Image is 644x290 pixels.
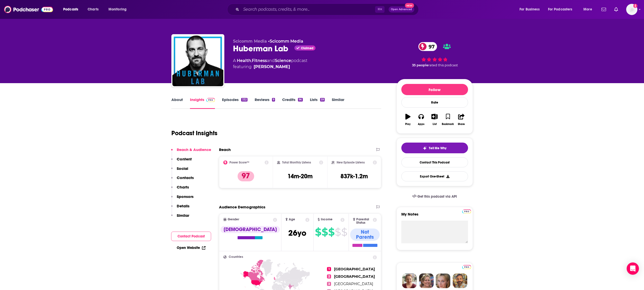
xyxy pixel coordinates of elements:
button: open menu [516,5,546,14]
button: Charts [171,185,189,194]
a: Credits96 [282,97,303,109]
div: A podcast [233,58,307,70]
button: List [428,110,441,129]
img: tell me why sparkle [423,146,427,150]
label: My Notes [401,212,468,221]
h2: New Episode Listens [337,161,365,164]
img: Jon Profile [453,273,467,288]
button: open menu [580,5,598,14]
p: 97 [238,171,254,181]
span: [GEOGRAPHIC_DATA] [334,282,373,286]
a: Get this podcast via API [408,190,461,203]
div: Share [458,123,465,126]
p: Charts [177,185,189,190]
div: Rate [401,97,468,108]
svg: Add a profile image [633,4,637,8]
h3: 14m-20m [287,172,313,180]
button: Export One-Sheet [401,171,468,181]
span: • [268,39,303,44]
span: 2 [327,274,331,279]
span: rated this podcast [428,63,458,67]
span: 35 people [412,63,428,67]
img: Podchaser Pro [462,209,471,213]
a: Pro website [462,264,471,269]
button: Content [171,157,192,166]
div: Play [405,123,410,126]
h2: Reach [219,147,231,152]
div: Apps [418,123,424,126]
span: ⌘ K [375,6,385,13]
span: , [251,58,252,63]
div: 332 [241,98,247,102]
button: Contact Podcast [171,232,211,241]
a: Scicomm Media [270,39,303,44]
span: and [267,58,275,63]
button: Similar [171,213,189,222]
span: Gender [228,218,239,221]
button: Details [171,204,189,213]
div: Open Intercom Messenger [627,262,639,275]
p: Reach & Audience [177,147,211,152]
div: Search podcasts, credits, & more... [232,4,423,15]
img: Podchaser - Follow, Share and Rate Podcasts [4,5,53,14]
span: 26 yo [288,228,306,238]
h2: Audience Demographics [219,205,265,209]
p: Social [177,166,188,171]
span: featuring [233,64,307,70]
a: Open Website [177,246,205,250]
button: Apps [415,110,428,129]
span: 97 [423,42,437,51]
button: tell me why sparkleTell Me Why [401,143,468,153]
div: 96 [298,98,303,102]
button: Contacts [171,175,194,185]
span: 3 [327,282,331,286]
a: About [171,97,183,109]
span: Charts [88,6,99,13]
div: Not Parents [350,229,380,241]
button: open menu [60,5,85,14]
span: Income [321,218,333,221]
div: [DEMOGRAPHIC_DATA] [221,226,280,233]
a: Show notifications dropdown [599,5,608,14]
img: User Profile [626,4,637,15]
a: 97 [418,42,437,51]
input: Search podcasts, credits, & more... [241,5,375,14]
button: Follow [401,84,468,95]
a: InsightsPodchaser Pro [190,97,215,109]
a: Episodes332 [222,97,247,109]
button: Sponsors [171,194,194,204]
a: Reviews9 [255,97,275,109]
button: open menu [105,5,133,14]
button: Show profile menu [626,4,637,15]
div: 9 [272,98,275,102]
span: Scicomm Media [233,39,267,44]
img: Huberman Lab [172,35,223,86]
span: More [583,6,592,13]
div: Bookmark [442,123,454,126]
p: Similar [177,213,189,218]
img: Sydney Profile [402,273,417,288]
div: 97 35 peoplerated this podcast [396,39,473,70]
button: Open AdvancedNew [389,6,414,12]
span: 1 [327,267,331,271]
span: $ [322,228,328,236]
span: For Podcasters [548,6,572,13]
button: Share [455,110,468,129]
a: Charts [84,5,102,14]
span: Claimed [301,47,313,49]
h1: Podcast Insights [171,129,217,137]
button: Reach & Audience [171,147,211,157]
a: Fitness [252,58,267,63]
span: [GEOGRAPHIC_DATA] [334,274,375,279]
span: Logged in as ktiffey [626,4,637,15]
button: open menu [545,5,580,14]
span: [GEOGRAPHIC_DATA] [334,267,375,271]
span: $ [315,228,321,236]
a: Contact This Podcast [401,157,468,167]
img: Barbara Profile [419,273,434,288]
p: Content [177,157,192,161]
span: Open Advanced [391,8,412,11]
div: List [433,123,437,126]
h2: Total Monthly Listens [282,161,311,164]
